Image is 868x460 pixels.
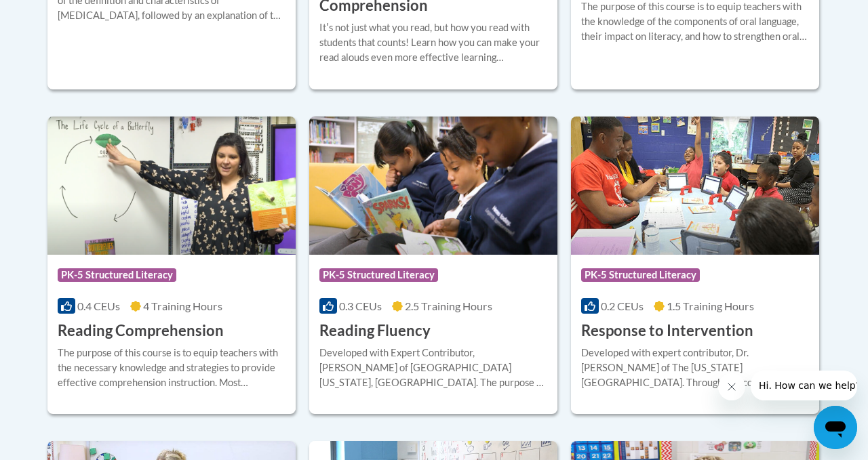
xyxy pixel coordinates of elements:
h3: Reading Comprehension [58,320,224,341]
span: 0.4 CEUs [77,299,120,312]
a: Course LogoPK-5 Structured Literacy0.4 CEUs4 Training Hours Reading ComprehensionThe purpose of t... [47,117,296,415]
span: 0.3 CEUs [339,299,382,312]
span: 0.2 CEUs [601,299,644,312]
span: 4 Training Hours [143,299,222,312]
span: 1.5 Training Hours [667,299,754,312]
div: Developed with Expert Contributor, [PERSON_NAME] of [GEOGRAPHIC_DATA][US_STATE], [GEOGRAPHIC_DATA... [319,346,547,390]
span: PK-5 Structured Literacy [58,268,176,282]
span: PK-5 Structured Literacy [581,268,700,282]
iframe: Button to launch messaging window [814,406,857,449]
div: Developed with expert contributor, Dr. [PERSON_NAME] of The [US_STATE][GEOGRAPHIC_DATA]. Through ... [581,346,809,390]
div: Itʹs not just what you read, but how you read with students that counts! Learn how you can make y... [319,20,547,65]
span: PK-5 Structured Literacy [319,268,438,282]
img: Course Logo [309,117,557,255]
h3: Response to Intervention [581,320,753,341]
span: Hi. How can we help? [8,9,110,20]
span: 2.5 Training Hours [405,299,492,312]
a: Course LogoPK-5 Structured Literacy0.3 CEUs2.5 Training Hours Reading FluencyDeveloped with Exper... [309,117,557,415]
a: Course LogoPK-5 Structured Literacy0.2 CEUs1.5 Training Hours Response to InterventionDeveloped w... [571,117,819,415]
iframe: Message from company [751,371,857,400]
h3: Reading Fluency [319,320,431,341]
img: Course Logo [571,117,819,255]
img: Course Logo [47,117,296,255]
iframe: Close message [718,373,745,400]
div: The purpose of this course is to equip teachers with the necessary knowledge and strategies to pr... [58,346,285,390]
